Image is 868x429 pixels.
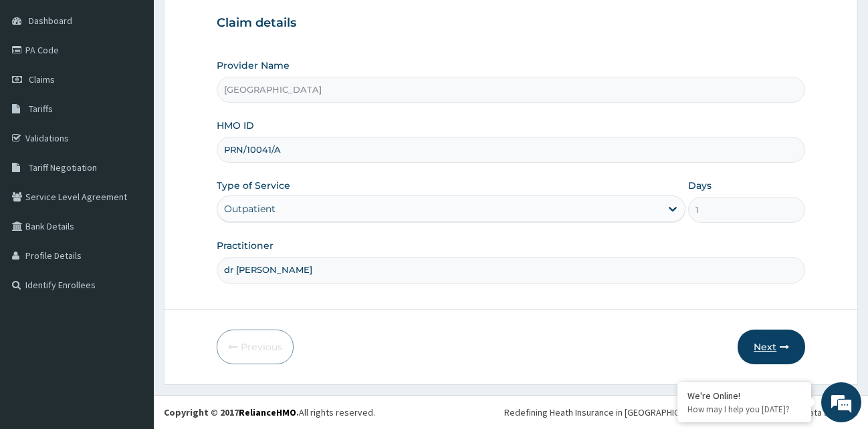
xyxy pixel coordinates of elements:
[217,59,290,72] label: Provider Name
[217,330,294,364] button: Previous
[154,395,868,429] footer: All rights reserved.
[224,202,276,216] div: Outpatient
[29,73,55,85] span: Claims
[687,390,801,402] div: We're Online!
[217,119,254,132] label: HMO ID
[70,75,225,92] div: Chat with us now
[687,404,801,415] p: How may I help you today?
[78,129,185,264] span: We're online!
[25,67,54,100] img: d_794563401_company_1708531726252_794563401
[217,137,806,163] input: Enter HMO ID
[7,287,255,334] textarea: Type your message and hit 'Enter'
[239,406,296,418] a: RelianceHMO
[738,330,805,364] button: Next
[219,7,251,39] div: Minimize live chat window
[217,257,806,283] input: Enter Name
[217,179,290,192] label: Type of Service
[217,239,274,252] label: Practitioner
[29,103,53,115] span: Tariffs
[29,15,72,27] span: Dashboard
[504,406,858,419] div: Redefining Heath Insurance in [GEOGRAPHIC_DATA] using Telemedicine and Data Science!
[164,406,299,418] strong: Copyright © 2017 .
[688,179,712,192] label: Days
[29,161,97,173] span: Tariff Negotiation
[217,16,806,31] h3: Claim details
